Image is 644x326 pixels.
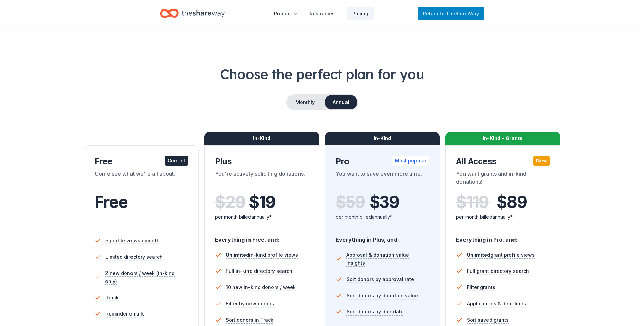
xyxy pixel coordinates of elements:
[304,7,345,20] button: Resources
[456,213,550,221] div: per month billed annually*
[336,213,429,221] div: per month billed annually*
[226,300,274,308] span: Filter by new donors
[226,252,298,258] span: in-kind profile views
[347,291,418,300] span: Sort donors by donation value
[287,95,323,109] button: Monthly
[105,310,145,318] span: Reminder emails
[456,230,550,244] div: Everything in Pro, and:
[325,132,440,145] div: In-Kind
[249,193,275,212] span: $ 19
[268,5,374,21] nav: Main
[467,252,490,258] span: Unlimited
[226,316,273,324] span: Sort donors in Track
[456,170,550,189] div: You want grants and in-kind donations!
[226,267,292,275] span: Full in-kind directory search
[215,156,309,167] div: Plus
[467,252,535,258] span: grant profile views
[204,132,319,145] div: In-Kind
[160,5,225,21] a: Home
[165,156,188,166] div: Current
[347,275,414,283] span: Sort donors by approval rate
[347,308,404,316] span: Sort donors by due date
[105,253,163,261] span: Limited directory search
[215,170,309,189] div: You're actively soliciting donations.
[226,252,249,258] span: Unlimited
[423,9,479,18] span: Return
[268,7,303,20] button: Product
[226,283,296,291] span: 10 new in-kind donors / week
[325,95,357,109] button: Annual
[418,7,484,20] a: Returnto TheShareWay
[336,156,429,167] div: Pro
[95,192,128,212] span: Free
[533,156,550,166] div: New
[95,156,188,167] div: Free
[336,170,429,189] div: You want to save even more time.
[347,7,374,20] a: Pricing
[392,156,429,166] div: Most popular
[27,65,617,84] h1: Choose the perfect plan for you
[369,193,399,212] span: $ 39
[456,156,550,167] div: All Access
[440,10,479,16] span: to TheShareWay
[215,213,309,221] div: per month billed annually*
[497,193,527,212] span: $ 89
[105,237,160,245] span: 5 profile views / month
[346,251,429,267] span: Approval & donation value insights
[467,267,529,275] span: Full grant directory search
[105,269,188,285] span: 2 new donors / week (in-kind only)
[105,294,119,302] span: Track
[215,230,309,244] div: Everything in Free, and:
[95,170,188,189] div: Come see what we're all about.
[445,132,560,145] div: In-Kind + Grants
[467,316,509,324] span: Sort saved grants
[467,283,495,291] span: Filter grants
[467,300,526,308] span: Applications & deadlines
[336,230,429,244] div: Everything in Plus, and:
